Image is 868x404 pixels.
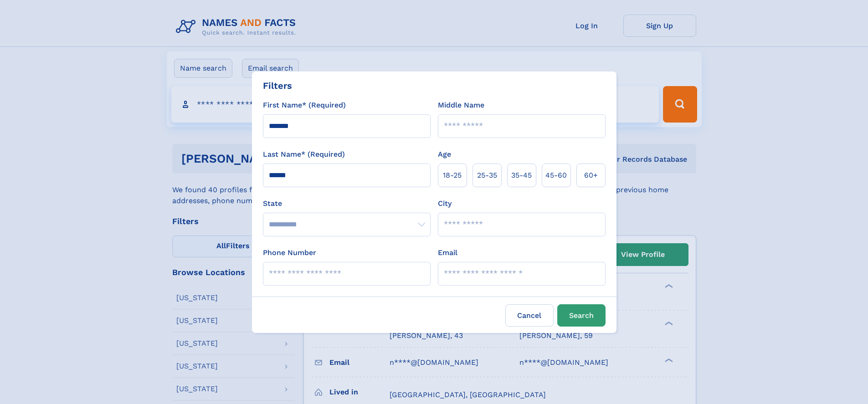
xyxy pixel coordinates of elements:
[438,247,457,258] label: Email
[438,100,484,111] label: Middle Name
[438,198,452,209] label: City
[263,198,431,209] label: State
[443,170,462,181] span: 18‑25
[505,304,554,327] label: Cancel
[557,304,606,327] button: Search
[584,170,598,181] span: 60+
[477,170,497,181] span: 25‑35
[263,247,316,258] label: Phone Number
[511,170,532,181] span: 35‑45
[545,170,567,181] span: 45‑60
[263,149,345,160] label: Last Name* (Required)
[263,79,292,92] div: Filters
[438,149,451,160] label: Age
[263,100,346,111] label: First Name* (Required)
